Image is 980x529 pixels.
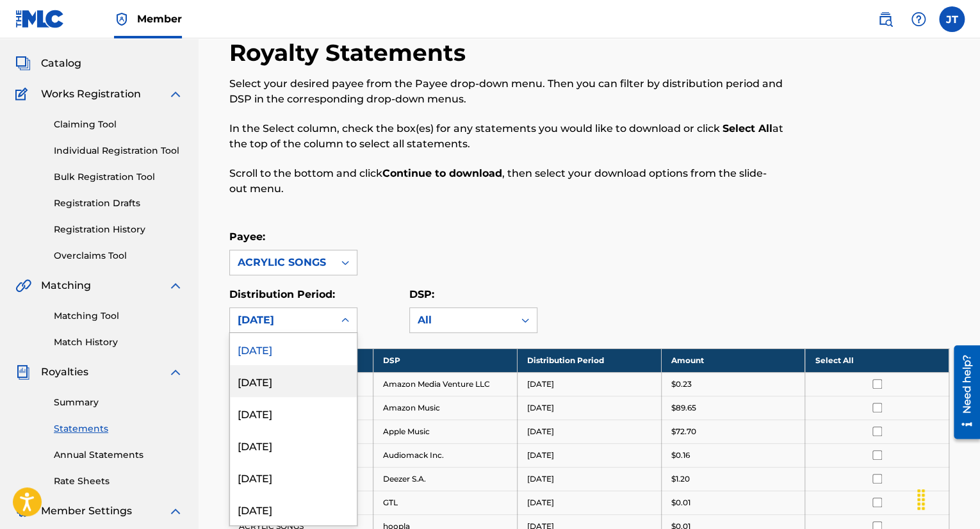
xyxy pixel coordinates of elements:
[373,372,518,396] td: Amazon Media Venture LLC
[409,288,434,300] label: DSP:
[168,86,183,102] img: expand
[15,56,31,71] img: Catalog
[230,333,357,365] div: [DATE]
[54,249,183,263] a: Overclaims Tool
[238,255,326,270] div: ACRYLIC SONGS
[517,396,661,419] td: [DATE]
[373,467,518,491] td: Deezer S.A.
[229,76,783,107] p: Select your desired payee from the Payee drop-down menu. Then you can filter by distribution peri...
[15,10,65,28] img: MLC Logo
[54,396,183,409] a: Summary
[15,278,31,293] img: Matching
[137,12,182,26] span: Member
[41,86,141,102] span: Works Registration
[723,122,772,134] strong: Select All
[54,309,183,323] a: Matching Tool
[230,461,357,493] div: [DATE]
[939,6,965,32] div: User Menu
[41,56,81,71] span: Catalog
[15,86,32,102] img: Works Registration
[911,12,926,27] img: help
[15,503,31,519] img: Member Settings
[41,278,91,293] span: Matching
[671,378,692,390] p: $0.23
[54,336,183,349] a: Match History
[373,491,518,514] td: GTL
[54,422,183,435] a: Statements
[517,467,661,491] td: [DATE]
[54,144,183,158] a: Individual Registration Tool
[229,121,783,152] p: In the Select column, check the box(es) for any statements you would like to download or click at...
[517,491,661,514] td: [DATE]
[517,348,661,372] th: Distribution Period
[872,6,898,32] a: Public Search
[230,429,357,461] div: [DATE]
[229,288,335,300] label: Distribution Period:
[373,396,518,419] td: Amazon Music
[916,468,980,529] div: Widget de chat
[373,348,518,372] th: DSP
[54,223,183,236] a: Registration History
[517,443,661,467] td: [DATE]
[418,313,506,328] div: All
[916,468,980,529] iframe: Chat Widget
[230,365,357,397] div: [DATE]
[382,167,502,179] strong: Continue to download
[238,313,326,328] div: [DATE]
[114,12,129,27] img: Top Rightsholder
[41,503,132,519] span: Member Settings
[15,56,81,71] a: CatalogCatalog
[229,38,472,67] h2: Royalty Statements
[168,364,183,380] img: expand
[229,166,783,197] p: Scroll to the bottom and click , then select your download options from the slide-out menu.
[671,450,690,461] p: $0.16
[54,448,183,462] a: Annual Statements
[168,278,183,293] img: expand
[906,6,931,32] div: Help
[54,170,183,184] a: Bulk Registration Tool
[15,25,93,40] a: SummarySummary
[911,480,931,519] div: Arrastrar
[230,397,357,429] div: [DATE]
[15,364,31,380] img: Royalties
[373,443,518,467] td: Audiomack Inc.
[54,118,183,131] a: Claiming Tool
[671,497,690,509] p: $0.01
[373,419,518,443] td: Apple Music
[878,12,893,27] img: search
[944,340,980,443] iframe: Resource Center
[805,348,949,372] th: Select All
[517,372,661,396] td: [DATE]
[168,503,183,519] img: expand
[671,473,690,485] p: $1.20
[54,197,183,210] a: Registration Drafts
[671,426,696,437] p: $72.70
[517,419,661,443] td: [DATE]
[661,348,805,372] th: Amount
[230,493,357,525] div: [DATE]
[229,231,265,243] label: Payee:
[54,475,183,488] a: Rate Sheets
[41,364,88,380] span: Royalties
[671,402,696,414] p: $89.65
